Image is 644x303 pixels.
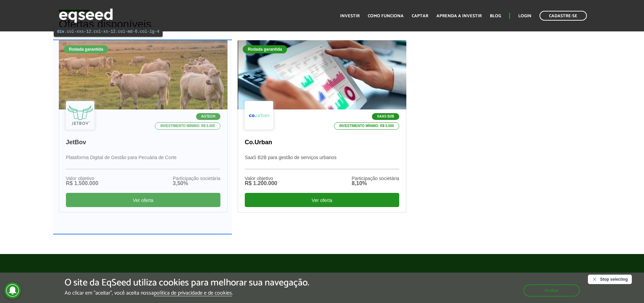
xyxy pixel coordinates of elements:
[334,122,400,130] p: Investimento mínimo: R$ 5.000
[523,284,580,297] button: Aceitar
[352,176,399,181] div: Participação societária
[436,14,482,18] a: Aprenda a investir
[59,7,113,25] img: EqSeed
[66,139,220,146] p: JetBov
[372,113,399,120] p: SaaS B2B
[65,290,309,296] p: Ao clicar em "aceitar", você aceita nossa .
[412,14,428,18] a: Captar
[59,40,228,212] a: Rodada garantida Agtech Investimento mínimo: R$ 5.000 JetBov Plataforma Digital de Gestão para Pe...
[490,14,501,18] a: Blog
[340,14,360,18] a: Investir
[518,14,531,18] a: Login
[245,155,399,169] p: SaaS B2B para gestão de serviços urbanos
[245,176,277,181] div: Valor objetivo
[64,45,108,53] div: Rodada garantida
[245,139,399,146] p: Co.Urban
[245,193,399,207] div: Ver oferta
[66,193,220,207] div: Ver oferta
[66,176,98,181] div: Valor objetivo
[245,181,277,186] div: R$ 1.200.000
[154,291,232,296] a: política de privacidade e de cookies
[243,45,287,53] div: Rodada garantida
[65,278,309,288] h5: O site da EqSeed utiliza cookies para melhorar sua navegação.
[196,113,220,120] p: Agtech
[173,181,220,186] div: 3,50%
[540,11,587,21] a: Cadastre-se
[66,155,220,169] p: Plataforma Digital de Gestão para Pecuária de Corte
[238,40,406,212] a: Rodada garantida SaaS B2B Investimento mínimo: R$ 5.000 Co.Urban SaaS B2B para gestão de serviços...
[352,181,399,186] div: 8,10%
[155,122,220,130] p: Investimento mínimo: R$ 5.000
[368,14,404,18] a: Como funciona
[173,176,220,181] div: Participação societária
[66,181,98,186] div: R$ 1.500.000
